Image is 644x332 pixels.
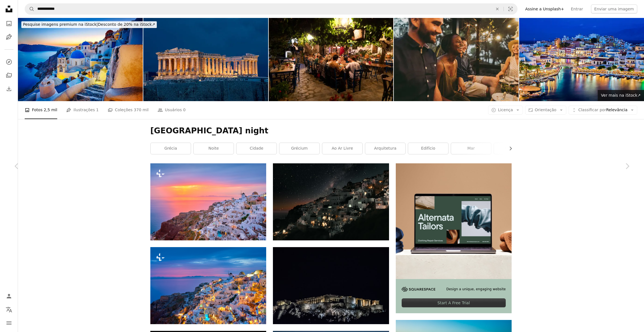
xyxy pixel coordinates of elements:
[567,4,586,13] a: Entrar
[3,18,15,29] a: Fotos
[408,143,448,154] a: edifício
[134,107,149,113] span: 370 mil
[150,199,266,204] a: Famoso grego icônico selfie ponto destino turístico Oia vila com casas brancas tradicionais e moi...
[18,18,160,31] a: Pesquise imagens premium na iStock|Desconto de 20% na iStock↗
[273,247,389,324] img: Museu de concreto marrom e cinza à noite
[183,107,186,113] span: 0
[535,108,556,112] span: Orientação
[96,107,99,113] span: 1
[150,126,512,136] h1: [GEOGRAPHIC_DATA] night
[25,4,34,14] button: Pesquise na Unsplash
[569,106,637,115] button: Classificar porRelevância
[578,108,606,112] span: Classificar por
[273,283,389,288] a: Museu de concreto marrom e cinza à noite
[66,101,99,119] a: Ilustrações 1
[494,143,534,154] a: paisagem
[498,108,513,112] span: Licença
[365,143,405,154] a: arquitetura
[322,143,362,154] a: ao ar livre
[3,317,15,329] button: Menu
[158,101,186,119] a: Usuários 0
[3,31,15,43] a: Ilustrações
[3,83,15,94] a: Histórico de downloads
[150,163,266,240] img: Famoso grego icônico selfie ponto destino turístico Oia vila com casas brancas tradicionais e moi...
[23,22,98,27] span: Pesquise imagens premium na iStock |
[151,143,191,154] a: Grécia
[273,163,389,240] img: casas brancas e pretas perto do corpo de água durante a noite
[488,106,523,115] button: Licença
[610,139,644,193] a: Próximo
[578,107,627,113] span: Relevância
[451,143,491,154] a: mar
[598,90,644,101] a: Ver mais na iStock↗
[23,22,155,27] span: Desconto de 20% na iStock ↗
[505,143,512,154] button: rolar lista para a direita
[402,298,506,307] div: Start A Free Trial
[522,4,568,13] a: Assine a Unsplash+
[3,70,15,81] a: Coleções
[591,4,637,13] button: Enviar uma imagem
[143,18,268,101] img: Partenon em Atenas e Acrópole
[269,18,394,101] img: Grupo de amigos jantando no pátio do Mediterrâneo
[396,163,512,314] a: Design a unique, engaging websiteStart A Free Trial
[25,3,517,15] form: Pesquise conteúdo visual em todo o site
[394,18,519,101] img: Jantar de verão
[519,18,644,101] img: Agios Nikolaos à noite. Creta, Grécia
[396,163,512,279] img: file-1707885205802-88dd96a21c72image
[236,143,277,154] a: cidade
[402,287,435,292] img: file-1705255347840-230a6ab5bca9image
[3,56,15,68] a: Explorar
[194,143,234,154] a: Noite
[273,199,389,204] a: casas brancas e pretas perto do corpo de água durante a noite
[525,106,566,115] button: Orientação
[3,304,15,315] button: Idioma
[279,143,319,154] a: Grécium
[504,4,517,14] button: Pesquisa visual
[18,18,143,101] img: Destino de viagem romântica vila de Oia na ilha de Santorini, Grécia
[150,247,266,324] img: Famoso grego icônico selfie ponto destino turístico Oia vila com casas brancas tradicionais e moi...
[446,287,506,292] span: Design a unique, engaging website
[601,93,641,97] span: Ver mais na iStock ↗
[3,291,15,302] a: Entrar / Cadastrar-se
[150,283,266,288] a: Famoso grego icônico selfie ponto destino turístico Oia vila com casas brancas tradicionais e moi...
[108,101,149,119] a: Coleções 370 mil
[491,4,503,14] button: Limpar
